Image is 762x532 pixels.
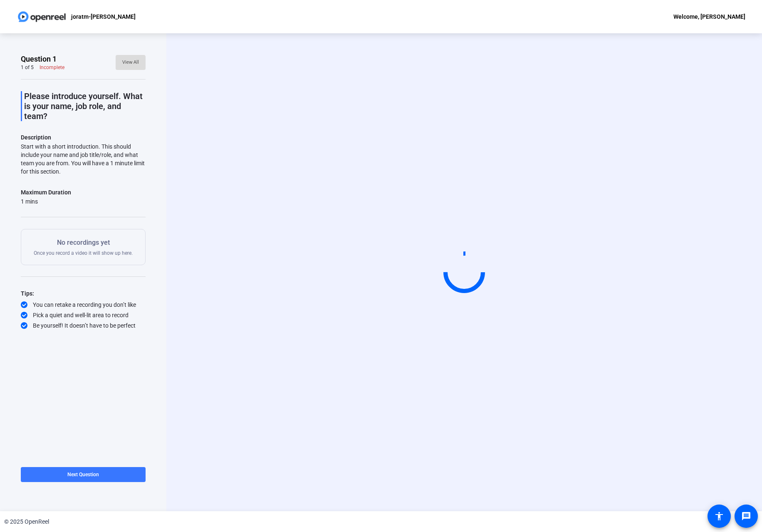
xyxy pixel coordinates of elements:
[21,197,71,206] div: 1 mins
[122,56,139,69] span: View All
[34,238,133,248] p: No recordings yet
[714,511,724,521] mat-icon: accessibility
[67,472,99,477] span: Next Question
[21,132,146,142] p: Description
[21,54,57,64] span: Question 1
[4,517,49,526] div: © 2025 OpenReel
[24,91,146,121] p: Please introduce yourself. What is your name, job role, and team?
[21,321,146,330] div: Be yourself! It doesn’t have to be perfect
[34,238,133,256] div: Once you record a video it will show up here.
[40,64,64,71] div: Incomplete
[21,288,146,298] div: Tips:
[21,64,34,71] div: 1 of 5
[741,511,751,521] mat-icon: message
[116,55,146,70] button: View All
[21,187,71,197] div: Maximum Duration
[17,8,67,25] img: OpenReel logo
[71,12,136,22] p: joratm-[PERSON_NAME]
[673,12,745,22] div: Welcome, [PERSON_NAME]
[21,467,146,482] button: Next Question
[21,311,146,319] div: Pick a quiet and well-lit area to record
[21,301,146,309] div: You can retake a recording you don’t like
[21,142,146,176] div: Start with a short introduction. This should include your name and job title/role, and what team ...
